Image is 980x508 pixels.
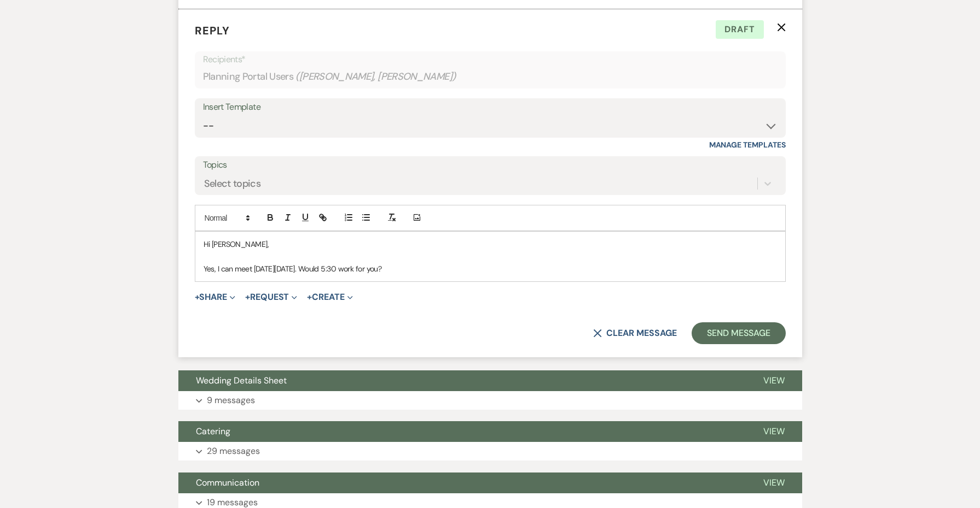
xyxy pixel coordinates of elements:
span: Reply [195,23,230,38]
button: Share [195,293,236,302]
span: + [307,293,312,302]
button: View [746,472,802,493]
button: Wedding Details Sheet [178,370,746,391]
button: Create [307,293,352,302]
button: Send Message [692,322,785,344]
span: Wedding Details Sheet [196,375,287,386]
label: Topics [203,157,778,173]
span: View [763,477,785,488]
p: Recipients* [203,52,778,67]
button: View [746,421,802,442]
button: 29 messages [178,442,802,460]
p: Yes, I can meet [DATE][DATE]. Would 5:30 work for you? [204,263,777,275]
div: Insert Template [203,99,778,115]
div: Planning Portal Users [203,66,778,87]
span: Draft [716,20,764,39]
span: + [245,293,250,302]
span: View [763,426,785,437]
a: Manage Templates [709,140,786,150]
p: 29 messages [207,444,260,458]
button: View [746,370,802,391]
button: Request [245,293,297,302]
button: 9 messages [178,391,802,410]
button: Catering [178,421,746,442]
span: Communication [196,477,259,488]
button: Communication [178,472,746,493]
div: Select topics [204,176,261,191]
span: ( [PERSON_NAME], [PERSON_NAME] ) [295,69,456,84]
button: Clear message [593,329,676,338]
span: + [195,293,200,302]
p: Hi [PERSON_NAME], [204,238,777,250]
span: View [763,375,785,386]
span: Catering [196,426,230,437]
p: 9 messages [207,393,255,407]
